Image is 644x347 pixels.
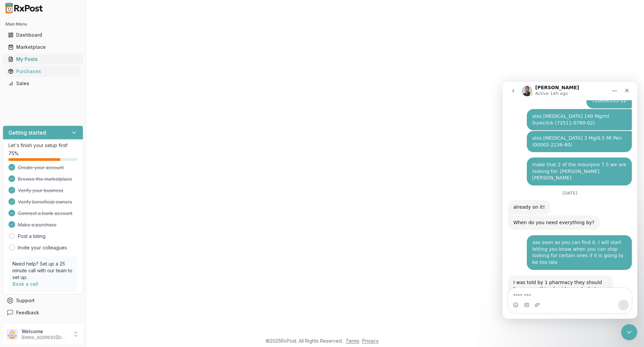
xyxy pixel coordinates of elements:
[8,56,78,63] div: My Posts
[5,65,80,77] a: Purchases
[12,281,38,287] a: Book a call
[362,338,379,344] a: Privacy
[346,338,359,344] a: Terms
[18,210,72,217] span: Connect a bank account
[16,309,39,316] span: Feedback
[621,324,637,340] iframe: Intercom live chat
[3,307,83,319] button: Feedback
[8,80,78,87] div: Sales
[18,164,64,171] span: Create your account
[18,199,72,205] span: Verify beneficial owners
[3,66,83,77] button: Purchases
[22,335,68,340] p: [EMAIL_ADDRESS][DOMAIN_NAME]
[5,29,80,41] a: Dashboard
[8,32,78,38] div: Dashboard
[12,261,73,281] p: Need help? Set up a 25 minute call with our team to set up.
[3,78,83,89] button: Sales
[8,129,46,137] h3: Getting started
[8,142,77,149] p: Let's finish your setup first!
[8,150,19,157] span: 75 %
[18,221,57,228] span: Make a purchase
[3,294,83,307] button: Support
[503,82,637,319] iframe: Intercom live chat
[18,176,72,182] span: Browse the marketplace
[5,41,80,53] a: Marketplace
[7,329,18,340] img: User avatar
[18,244,67,251] a: Invite your colleagues
[5,77,80,90] a: Sales
[8,44,78,50] div: Marketplace
[18,233,45,240] a: Post a listing
[3,30,83,40] button: Dashboard
[5,53,80,65] a: My Posts
[22,328,68,335] p: Welcome
[8,68,78,75] div: Purchases
[18,187,63,194] span: Verify your business
[3,42,83,53] button: Marketplace
[5,22,80,27] h2: Main Menu
[3,54,83,65] button: My Posts
[3,3,46,13] img: RxPost Logo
